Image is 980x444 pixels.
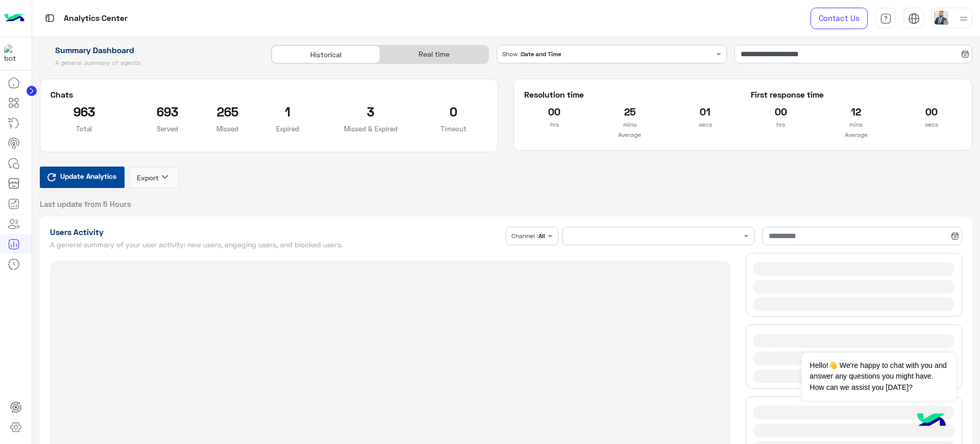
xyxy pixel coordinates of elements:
[880,13,892,25] img: tab
[675,103,736,120] h2: 01
[64,12,128,26] p: Analytics Center
[600,103,660,120] h2: 25
[40,59,260,67] h5: A general summary of agents
[51,124,118,134] p: Total
[133,124,201,134] p: Served
[914,403,949,439] img: hulul-logo.png
[521,50,561,58] b: Date and Time
[934,10,948,25] img: userImage
[43,12,56,25] img: tab
[4,8,24,29] img: Logo
[337,103,405,120] h2: 3
[40,199,131,209] span: Last update from 5 Hours
[51,89,488,100] h5: Chats
[524,120,584,130] p: hrs
[811,8,868,29] a: Contact Us
[901,103,962,120] h2: 00
[254,124,322,134] p: Expired
[40,45,260,55] h1: Summary Dashboard
[802,353,955,401] span: Hello!👋 We're happy to chat with you and answer any questions you might have. How can we assist y...
[675,120,736,130] p: secs
[751,120,811,130] p: hrs
[337,124,405,134] p: Missed & Expired
[216,103,238,120] h2: 265
[129,167,180,189] button: Exportkeyboard_arrow_down
[133,103,201,120] h2: 693
[524,89,735,100] h5: Resolution time
[51,103,118,120] h2: 963
[254,103,322,120] h2: 1
[4,44,22,63] img: 1403182699927242
[420,103,488,120] h2: 0
[216,124,238,134] p: Missed
[751,89,962,100] h5: First response time
[159,171,171,183] i: keyboard_arrow_down
[826,120,886,130] p: mins
[901,120,962,130] p: secs
[875,8,896,29] a: tab
[826,103,886,120] h2: 12
[600,120,660,130] p: mins
[524,130,735,140] p: Average
[908,13,920,25] img: tab
[272,45,380,63] div: Historical
[524,103,584,120] h2: 00
[751,130,962,140] p: Average
[380,45,488,63] div: Real time
[957,12,970,25] img: profile
[420,124,488,134] p: Timeout
[40,167,125,188] button: Update Analytics
[58,169,119,183] span: Update Analytics
[751,103,811,120] h2: 00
